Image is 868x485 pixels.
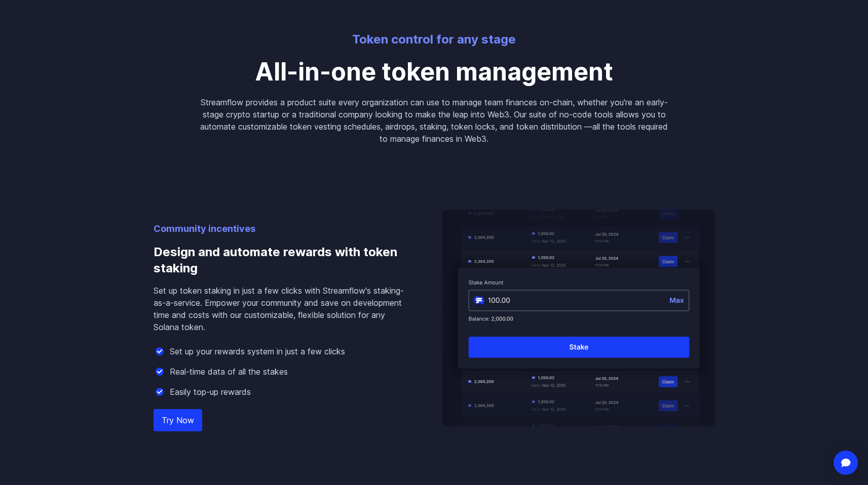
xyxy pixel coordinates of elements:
[170,386,251,398] p: Easily top-up rewards
[154,222,410,236] p: Community incentives
[834,451,858,475] div: Open Intercom Messenger
[154,285,410,333] p: Set up token staking in just a few clicks with Streamflow's staking-as-a-service. Empower your co...
[442,210,715,426] img: Design and automate rewards with token staking
[199,96,669,145] p: Streamflow provides a product suite every organization can use to manage team finances on-chain, ...
[154,409,202,431] a: Try Now
[199,31,669,48] p: Token control for any stage
[199,60,669,84] p: All-in-one token management
[170,345,345,357] p: Set up your rewards system in just a few clicks
[170,366,288,378] p: Real-time data of all the stakes
[154,236,410,285] h3: Design and automate rewards with token staking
